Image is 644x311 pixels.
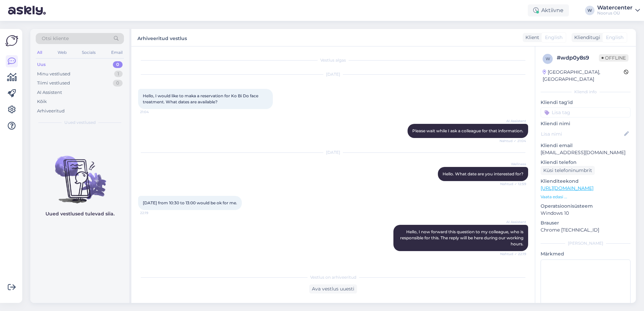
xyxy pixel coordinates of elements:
[541,240,631,246] div: [PERSON_NAME]
[541,159,631,166] p: Kliendi telefon
[546,56,550,61] span: w
[541,166,595,175] div: Küsi telefoninumbrit
[501,118,526,124] span: AI Assistent
[523,34,539,41] div: Klient
[597,5,640,16] a: WatercenterNoorus OÜ
[541,142,631,149] p: Kliendi email
[606,34,623,41] span: English
[541,185,593,191] a: [URL][DOMAIN_NAME]
[137,33,187,42] label: Arhiveeritud vestlus
[541,130,623,138] input: Lisa nimi
[80,48,97,57] div: Socials
[143,93,259,104] span: Hello, I would like to maka a reservation for Ko Bi Do face treatment. What dates are available?
[42,35,69,42] span: Otsi kliente
[597,10,633,16] div: Noorus OÜ
[138,71,528,77] div: [DATE]
[36,48,43,57] div: All
[541,149,631,156] p: [EMAIL_ADDRESS][DOMAIN_NAME]
[140,109,165,114] span: 21:04
[37,98,47,105] div: Kõik
[37,108,65,114] div: Arhiveeritud
[500,138,526,143] span: Nähtud ✓ 21:04
[545,34,562,41] span: English
[572,34,600,41] div: Klienditugi
[138,149,528,155] div: [DATE]
[541,210,631,217] p: Windows 10
[443,171,523,176] span: Hello. What date are you interested for?
[599,54,629,62] span: Offline
[541,227,631,234] p: Chrome [TECHNICAL_ID]
[56,48,68,57] div: Web
[541,89,631,95] div: Kliendi info
[45,210,115,217] p: Uued vestlused tulevad siia.
[541,107,631,117] input: Lisa tag
[114,71,123,77] div: 1
[541,203,631,210] p: Operatsioonisüsteem
[310,274,356,280] span: Vestlus on arhiveeritud
[412,128,523,133] span: Please wait while I ask a colleague for that information.
[113,61,123,68] div: 0
[143,200,237,205] span: [DATE] from 10:30 to 13:00 would be ok for me.
[37,89,62,96] div: AI Assistent
[557,54,599,62] div: # wdp0y8s9
[501,162,526,167] span: Wellness
[500,251,526,256] span: Nähtud ✓ 22:19
[110,48,124,57] div: Email
[585,6,594,15] div: W
[541,120,631,127] p: Kliendi nimi
[113,80,123,87] div: 0
[541,219,631,227] p: Brauser
[400,229,524,246] span: Hello, I now forward this question to my colleague, who is responsible for this. The reply will b...
[30,144,129,204] img: No chats
[597,5,633,10] div: Watercenter
[138,57,528,63] div: Vestlus algas
[528,4,569,16] div: Aktiivne
[64,119,96,126] span: Uued vestlused
[541,178,631,185] p: Klienditeekond
[543,69,624,83] div: [GEOGRAPHIC_DATA], [GEOGRAPHIC_DATA]
[501,219,526,224] span: AI Assistent
[140,210,165,215] span: 22:19
[541,99,631,106] p: Kliendi tag'id
[500,181,526,186] span: Nähtud ✓ 12:59
[5,34,18,47] img: Askly Logo
[37,71,70,77] div: Minu vestlused
[37,61,46,68] div: Uus
[541,250,631,257] p: Märkmed
[37,80,70,87] div: Tiimi vestlused
[541,194,631,200] p: Vaata edasi ...
[309,284,357,293] div: Ava vestlus uuesti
